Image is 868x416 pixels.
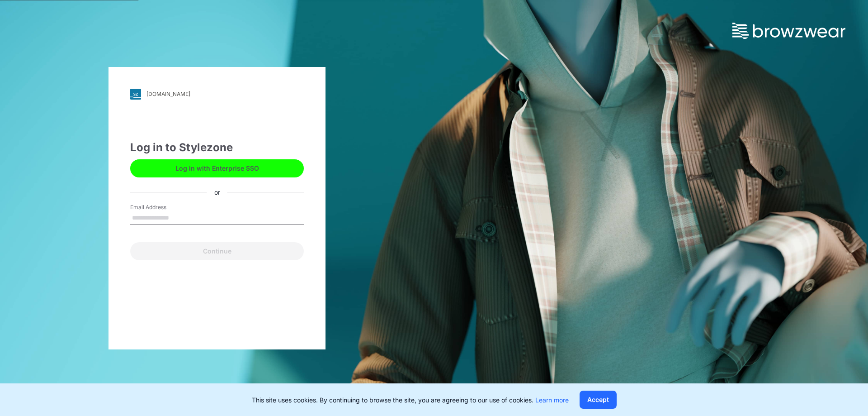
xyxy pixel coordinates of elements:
[252,395,569,405] p: This site uses cookies. By continuing to browse the site, you are agreeing to our use of cookies.
[207,187,227,197] div: or
[732,23,845,39] img: browzwear-logo.73288ffb.svg
[130,139,304,156] div: Log in to Stylezone
[580,391,617,409] button: Accept
[130,89,304,100] a: [DOMAIN_NAME]
[130,203,193,211] label: Email Address
[130,159,304,177] button: Log in with Enterprise SSO
[130,89,141,100] img: svg+xml;base64,PHN2ZyB3aWR0aD0iMjgiIGhlaWdodD0iMjgiIHZpZXdCb3g9IjAgMCAyOCAyOCIgZmlsbD0ibm9uZSIgeG...
[535,396,569,404] a: Learn more
[146,91,190,97] div: [DOMAIN_NAME]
